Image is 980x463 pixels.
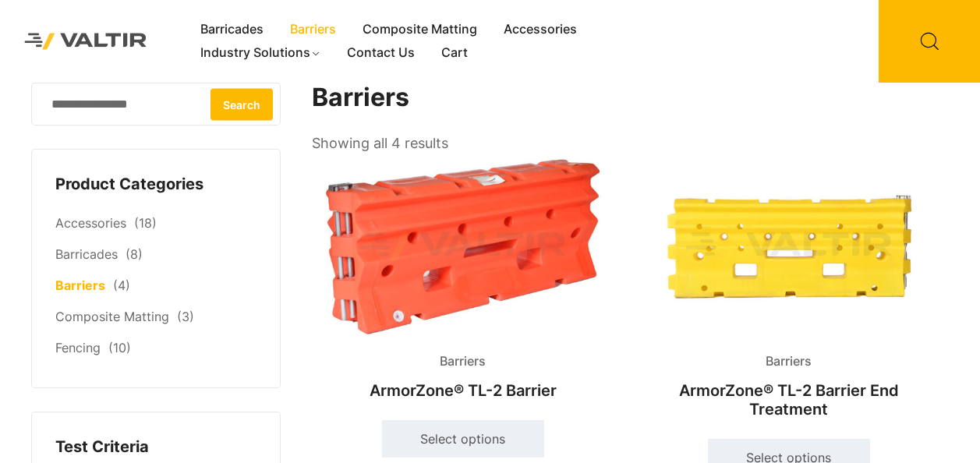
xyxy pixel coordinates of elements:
[638,373,939,426] h2: ArmorZone® TL-2 Barrier End Treatment
[349,18,490,41] a: Composite Matting
[55,173,256,196] h4: Product Categories
[177,309,194,324] span: (3)
[55,309,169,324] a: Composite Matting
[428,41,481,65] a: Cart
[187,18,277,41] a: Barricades
[12,20,160,62] img: Valtir Rentals
[134,215,157,231] span: (18)
[55,277,105,293] a: Barriers
[55,246,118,262] a: Barricades
[55,215,126,231] a: Accessories
[55,436,256,459] h4: Test Criteria
[55,340,101,355] a: Fencing
[277,18,349,41] a: Barriers
[754,350,823,373] span: Barriers
[312,130,448,157] p: Showing all 4 results
[312,373,614,408] h2: ArmorZone® TL-2 Barrier
[113,277,130,293] span: (4)
[108,340,131,355] span: (10)
[428,350,497,373] span: Barriers
[334,41,428,65] a: Contact Us
[382,420,544,458] a: Select options for “ArmorZone® TL-2 Barrier”
[638,156,939,426] a: BarriersArmorZone® TL-2 Barrier End Treatment
[312,156,614,408] a: BarriersArmorZone® TL-2 Barrier
[187,41,334,65] a: Industry Solutions
[312,83,941,113] h1: Barriers
[211,88,273,120] button: Search
[126,246,143,262] span: (8)
[490,18,590,41] a: Accessories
